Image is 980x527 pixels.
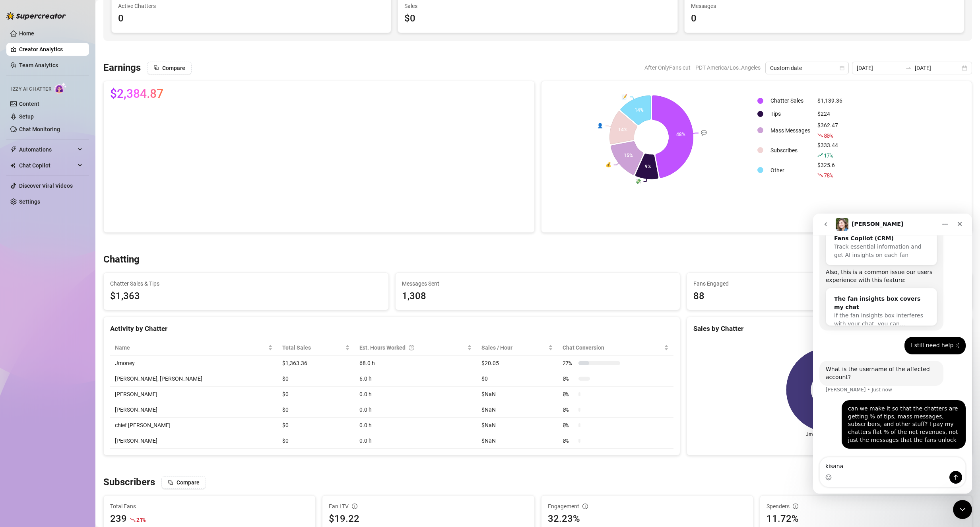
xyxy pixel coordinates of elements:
[701,130,707,136] text: 💬
[13,152,124,167] div: What is the username of the affected account?
[563,421,575,430] span: 0 %
[13,14,124,52] div: Fans Copilot (CRM)Track essential information and get AI insights on each fan
[635,178,641,184] text: 💸
[477,433,558,449] td: $NaN
[915,64,960,72] input: End date
[691,2,957,10] span: Messages
[110,418,278,433] td: chief [PERSON_NAME]
[813,214,972,494] iframe: Intercom live chat
[477,340,558,356] th: Sales / Hour
[136,257,149,270] button: Send a message…
[6,147,130,172] div: What is the username of the affected account?[PERSON_NAME] • Just now
[563,436,575,445] span: 0 %
[103,253,140,266] h3: Chatting
[582,504,588,509] span: info-circle
[12,261,19,267] button: Emoji picker
[110,289,382,304] span: $1,363
[91,123,153,141] div: I still need help :(
[409,343,414,352] span: question-circle
[6,147,153,187] div: Ella says…
[477,356,558,371] td: $20.05
[355,387,477,402] td: 0.0 h
[558,340,674,356] th: Chat Conversion
[278,387,354,402] td: $0
[136,516,146,523] span: 21 %
[110,387,278,402] td: [PERSON_NAME]
[29,187,153,235] div: can we make it so that the chatters are getting % of tips, mass messages, subscribers, and other ...
[621,93,627,99] text: 📝
[355,402,477,418] td: 0.0 h
[110,371,278,387] td: [PERSON_NAME], [PERSON_NAME]
[563,390,575,399] span: 0 %
[563,374,575,383] span: 0 %
[278,402,354,418] td: $0
[824,171,833,179] span: 78 %
[110,402,278,418] td: [PERSON_NAME]
[6,187,153,245] div: Bentley Dang says…
[278,433,354,449] td: $0
[693,279,965,288] span: Fans Engaged
[153,65,159,70] span: block
[905,65,912,71] span: swap-right
[329,502,528,511] div: Fan LTV
[278,340,354,356] th: Total Sales
[817,121,842,140] div: $362.47
[477,387,558,402] td: $NaN
[817,161,842,180] div: $325.6
[402,279,674,288] span: Messages Sent
[6,12,66,20] img: logo-BBDzfeDw.svg
[19,43,83,56] a: Creator Analytics
[21,81,116,98] div: The fan insights box covers my chat
[110,511,127,527] div: 239
[355,371,477,387] td: 6.0 h
[817,172,823,178] span: fall
[352,504,357,509] span: info-circle
[817,132,823,138] span: fall
[563,343,663,352] span: Chat Conversion
[162,65,185,71] span: Compare
[767,95,813,107] td: Chatter Sales
[817,96,842,105] div: $1,139.36
[548,511,747,527] div: 32.23%
[19,159,76,172] span: Chat Copilot
[10,163,16,168] img: Chat Copilot
[824,152,833,159] span: 17 %
[597,123,603,128] text: 👤
[7,244,152,257] textarea: Message…
[644,62,691,74] span: After OnlyFans cut
[278,356,354,371] td: $1,363.36
[6,123,153,147] div: Bentley Dang says…
[110,502,309,511] span: Total Fans
[359,343,466,352] div: Est. Hours Worked
[19,113,34,120] a: Setup
[118,2,384,10] span: Active Chatters
[19,198,40,205] a: Settings
[10,146,17,153] span: thunderbolt
[21,30,109,45] span: Track essential information and get AI insights on each fan
[110,88,163,100] span: $2,384.87
[161,476,206,489] button: Compare
[767,141,813,160] td: Subscribes
[767,511,965,527] div: 11.72%
[355,418,477,433] td: 0.0 h
[477,371,558,387] td: $0
[115,343,266,352] span: Name
[168,480,173,485] span: block
[402,289,674,304] div: 1,308
[767,108,813,120] td: Tips
[54,82,67,94] img: AI Chatter
[19,183,73,189] a: Discover Viral Videos
[19,143,76,156] span: Automations
[13,75,124,121] div: The fan insights box covers my chatIf the fan insights box interferes with your chat, you can…
[477,402,558,418] td: $NaN
[19,62,58,68] a: Team Analytics
[770,62,844,74] span: Custom date
[404,2,671,10] span: Sales
[355,433,477,449] td: 0.0 h
[110,323,673,334] div: Activity by Chatter
[563,405,575,414] span: 0 %
[19,126,60,132] a: Chat Monitoring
